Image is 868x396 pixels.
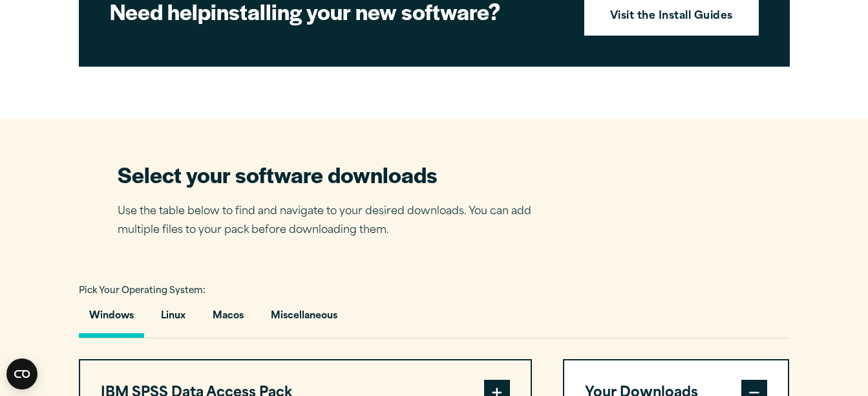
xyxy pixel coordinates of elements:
span: Pick Your Operating System: [79,287,206,295]
button: Linux [151,301,196,338]
button: Miscellaneous [260,301,348,338]
strong: Visit the Install Guides [610,8,733,25]
p: Use the table below to find and navigate to your desired downloads. You can add multiple files to... [118,203,551,240]
button: Windows [79,301,144,338]
button: Open CMP widget [6,358,37,390]
button: Macos [202,301,254,338]
h2: Select your software downloads [118,160,551,189]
